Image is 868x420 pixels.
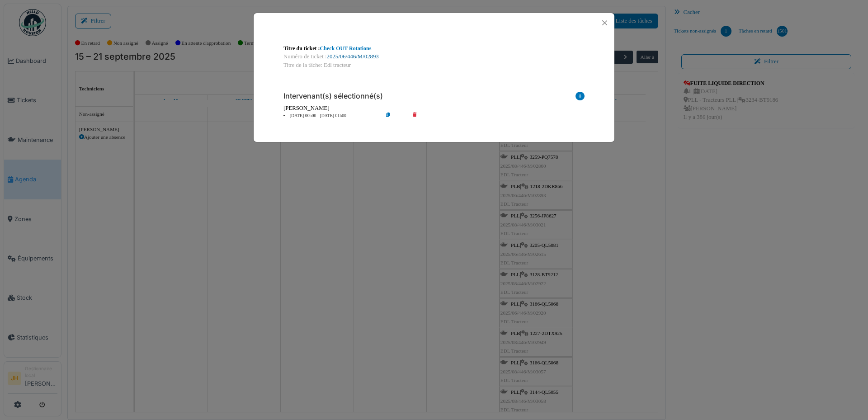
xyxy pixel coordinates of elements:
button: Close [599,17,611,29]
i: Ajouter [576,92,585,104]
a: Check OUT Rotations [320,45,372,52]
h6: Intervenant(s) sélectionné(s) [283,92,383,100]
div: [PERSON_NAME] [283,104,585,113]
div: Titre du ticket : [283,44,585,52]
li: [DATE] 00h00 - [DATE] 01h00 [279,113,382,119]
a: 2025/06/446/M/02893 [327,53,379,60]
div: Titre de la tâche: Edl tracteur [283,61,585,70]
div: Numéro de ticket : [283,52,585,61]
